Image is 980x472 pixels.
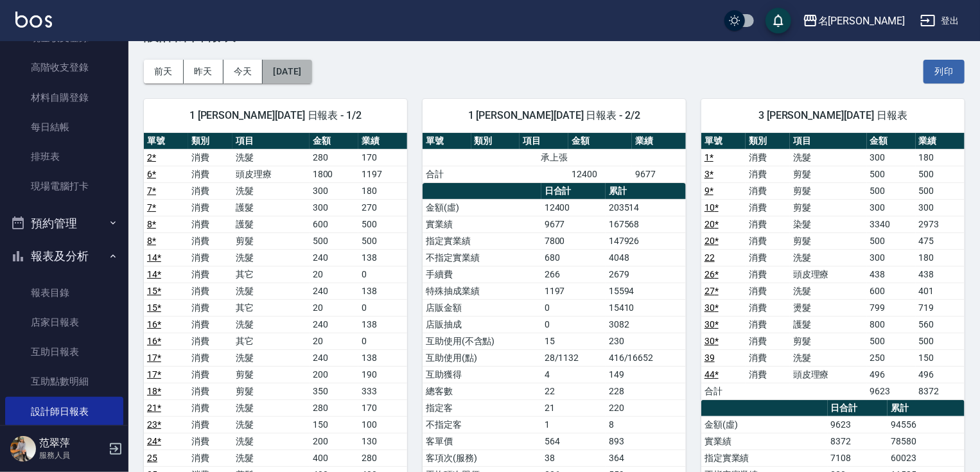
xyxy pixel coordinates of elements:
a: 39 [704,353,715,363]
td: 消費 [188,299,232,316]
td: 洗髮 [232,349,310,366]
td: 130 [358,433,407,450]
td: 799 [867,299,916,316]
button: save [766,8,791,33]
td: 147926 [606,232,686,249]
td: 21 [541,399,606,416]
a: 材料自購登錄 [5,83,123,112]
td: 200 [310,366,358,383]
td: 洗髮 [232,450,310,466]
td: 138 [358,283,407,299]
td: 719 [916,299,965,316]
td: 頭皮理療 [790,366,867,383]
td: 38 [541,450,606,466]
td: 洗髮 [790,283,867,299]
td: 指定客 [423,399,541,416]
td: 180 [358,182,407,199]
td: 270 [358,199,407,216]
div: 名[PERSON_NAME] [818,13,905,29]
td: 401 [916,283,965,299]
td: 消費 [746,216,790,232]
td: 280 [310,399,358,416]
button: 今天 [223,60,263,83]
td: 其它 [232,266,310,283]
td: 12400 [541,199,606,216]
td: 合計 [701,383,746,399]
td: 0 [358,266,407,283]
td: 170 [358,149,407,166]
span: 1 [PERSON_NAME][DATE] 日報表 - 2/2 [438,109,670,122]
td: 消費 [188,366,232,383]
td: 500 [916,166,965,182]
td: 1 [541,416,606,433]
td: 洗髮 [232,399,310,416]
td: 消費 [746,333,790,349]
td: 350 [310,383,358,399]
td: 客單價 [423,433,541,450]
td: 9623 [867,383,916,399]
td: 金額(虛) [701,416,828,433]
td: 364 [606,450,686,466]
button: 昨天 [184,60,223,83]
a: 互助日報表 [5,337,123,367]
td: 203514 [606,199,686,216]
td: 消費 [746,249,790,266]
a: 店家日報表 [5,308,123,337]
td: 500 [358,216,407,232]
td: 手續費 [423,266,541,283]
button: 名[PERSON_NAME] [798,8,910,34]
td: 22 [541,383,606,399]
td: 400 [310,450,358,466]
td: 洗髮 [232,433,310,450]
span: 1 [PERSON_NAME][DATE] 日報表 - 1/2 [159,109,392,122]
td: 9677 [632,166,686,182]
td: 金額(虛) [423,199,541,216]
td: 4048 [606,249,686,266]
td: 0 [541,299,606,316]
td: 300 [916,199,965,216]
td: 消費 [746,199,790,216]
td: 不指定實業績 [423,249,541,266]
td: 剪髮 [790,333,867,349]
td: 染髮 [790,216,867,232]
td: 消費 [746,283,790,299]
th: 單號 [423,133,471,150]
img: Logo [15,12,52,28]
td: 實業績 [701,433,828,450]
td: 消費 [188,283,232,299]
td: 20 [310,266,358,283]
th: 類別 [746,133,790,150]
td: 15410 [606,299,686,316]
td: 指定實業績 [701,450,828,466]
th: 日合計 [541,183,606,200]
td: 消費 [188,333,232,349]
td: 特殊抽成業績 [423,283,541,299]
td: 實業績 [423,216,541,232]
td: 剪髮 [790,199,867,216]
td: 180 [916,149,965,166]
table: a dense table [423,133,686,183]
th: 類別 [471,133,520,150]
button: 登出 [915,9,965,33]
td: 560 [916,316,965,333]
th: 單號 [701,133,746,150]
td: 240 [310,249,358,266]
td: 100 [358,416,407,433]
span: 3 [PERSON_NAME][DATE] 日報表 [717,109,949,122]
td: 護髮 [232,199,310,216]
td: 60023 [888,450,965,466]
a: 現場電腦打卡 [5,171,123,201]
td: 1197 [541,283,606,299]
td: 20 [310,333,358,349]
td: 300 [867,249,916,266]
td: 消費 [746,366,790,383]
th: 業績 [358,133,407,150]
td: 893 [606,433,686,450]
td: 250 [867,349,916,366]
td: 170 [358,399,407,416]
th: 金額 [310,133,358,150]
th: 日合計 [828,400,888,417]
td: 200 [310,433,358,450]
th: 業績 [916,133,965,150]
td: 消費 [188,199,232,216]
